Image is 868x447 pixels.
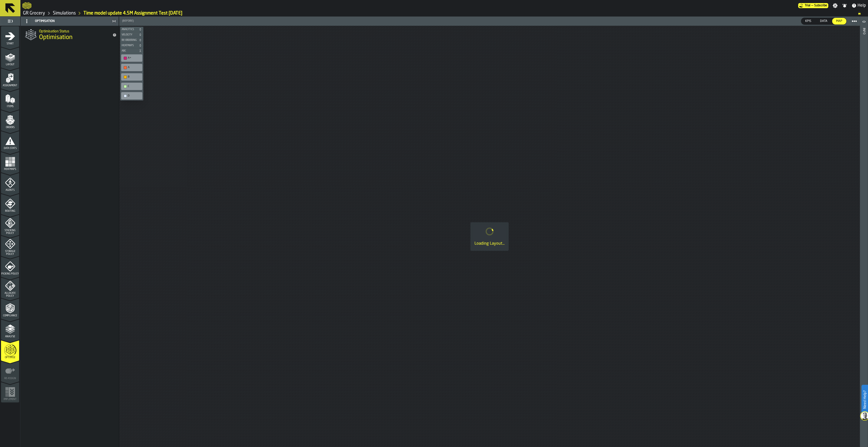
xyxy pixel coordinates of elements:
[1,319,19,340] li: menu Analyse
[128,56,141,60] div: A+
[35,19,55,23] span: Optimisation
[816,18,832,25] label: button-switch-multi-Data
[122,19,134,23] span: (Before)
[22,1,31,10] a: logo-header
[1,189,19,192] span: Agents
[1,398,19,401] span: Implement
[1,382,19,402] li: menu Implement
[1,194,19,214] li: menu Routing
[122,74,141,80] div: B
[122,84,141,89] div: C
[121,33,138,36] span: Velocity
[120,91,143,101] div: button-toolbar-undefined
[120,43,143,48] button: button-
[120,48,143,53] button: button-
[39,33,72,42] span: Optimisation
[1,110,19,130] li: menu Orders
[1,84,19,87] span: Assignment
[122,65,141,70] div: A
[121,28,138,31] span: Analytics
[862,27,866,446] div: Info
[832,18,846,24] div: thumb
[1,105,19,108] span: Items
[814,4,827,7] span: Subscribe
[1,215,19,235] li: menu Stacking Policy
[801,18,815,24] div: thumb
[120,32,143,37] button: button-
[120,72,143,82] div: button-toolbar-undefined
[1,26,19,47] li: menu Start
[122,55,141,61] div: A+
[1,256,19,277] li: menu Picking Policy
[858,3,866,9] span: Help
[21,26,119,44] div: title-Optimisation
[1,235,19,256] li: menu Storage Policy
[128,94,141,97] div: D
[1,356,19,359] span: Optimise
[120,63,143,72] div: button-toolbar-undefined
[128,75,141,79] div: B
[834,19,844,23] span: Map
[1,277,19,298] li: menu Allocate Policy
[831,3,840,8] label: button-toggle-Settings
[1,298,19,319] li: menu Compliance
[1,292,19,297] span: Allocate Policy
[128,66,141,69] div: A
[1,147,19,150] span: Data Stats
[832,18,847,25] label: button-switch-multi-Map
[128,85,141,88] div: C
[1,68,19,89] li: menu Assignment
[22,10,866,16] nav: Breadcrumb
[840,3,849,8] label: button-toggle-Notifications
[860,18,867,27] label: button-toggle-Open
[1,250,19,256] span: Storage Policy
[122,93,141,98] div: D
[811,4,813,7] span: —
[110,18,118,24] label: button-toggle-Close me
[1,131,19,151] li: menu Data Stats
[1,377,19,380] span: Re-assign
[39,28,108,33] h2: Sub Title
[860,17,868,447] header: Info
[1,229,19,235] span: Stacking Policy
[816,18,832,24] div: thumb
[1,89,19,109] li: menu Items
[83,10,182,16] a: link-to-/wh/i/e451d98b-95f6-4604-91ff-c80219f9c36d/simulations/262575b4-2da2-4726-9fea-9ff58a1bfdc8
[1,152,19,172] li: menu Heatmaps
[53,10,76,16] a: link-to-/wh/i/e451d98b-95f6-4604-91ff-c80219f9c36d
[1,210,19,213] span: Routing
[121,39,138,42] span: Re-Ordering
[803,19,813,23] span: KPIs
[1,173,19,193] li: menu Agents
[23,10,45,16] a: link-to-/wh/i/e451d98b-95f6-4604-91ff-c80219f9c36d
[1,47,19,68] li: menu Layout
[798,3,828,8] a: link-to-/wh/i/e451d98b-95f6-4604-91ff-c80219f9c36d/pricing/
[120,27,143,32] button: button-
[1,335,19,338] span: Analyse
[805,4,810,7] span: Trial
[849,3,868,9] label: button-toggle-Help
[801,18,816,25] label: button-switch-multi-KPIs
[120,38,143,43] button: button-
[120,82,143,91] div: button-toolbar-undefined
[1,340,19,361] li: menu Optimise
[1,168,19,171] span: Heatmaps
[1,361,19,381] li: menu Re-assign
[1,272,19,275] span: Picking Policy
[798,3,828,8] div: Menu Subscription
[1,63,19,66] span: Layout
[120,53,143,63] div: button-toolbar-undefined
[1,42,19,45] span: Start
[121,44,138,47] span: Heatmaps
[862,385,867,414] label: Need Help?
[121,49,138,52] span: ABC
[1,314,19,317] span: Compliance
[474,241,505,247] div: Loading Layout...
[818,19,829,23] span: Data
[1,126,19,129] span: Orders
[1,18,19,25] label: button-toggle-Toggle Full Menu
